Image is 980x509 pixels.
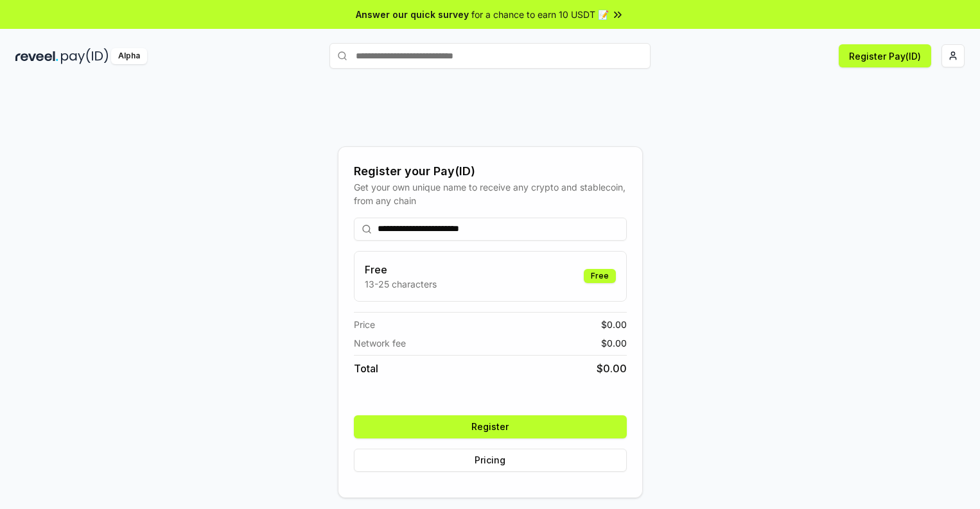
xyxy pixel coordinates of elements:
[839,44,931,67] button: Register Pay(ID)
[597,361,627,376] span: $ 0.00
[354,449,627,472] button: Pricing
[354,180,627,207] div: Get your own unique name to receive any crypto and stablecoin, from any chain
[471,8,609,21] span: for a chance to earn 10 USDT 📝
[601,336,627,350] span: $ 0.00
[15,48,58,64] img: reveel_dark
[61,48,109,64] img: pay_id
[584,269,616,283] div: Free
[365,262,437,277] h3: Free
[354,318,375,331] span: Price
[356,8,469,21] span: Answer our quick survey
[354,415,627,438] button: Register
[365,277,437,291] p: 13-25 characters
[601,318,627,331] span: $ 0.00
[354,162,627,180] div: Register your Pay(ID)
[354,336,406,350] span: Network fee
[354,361,378,376] span: Total
[111,48,147,64] div: Alpha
